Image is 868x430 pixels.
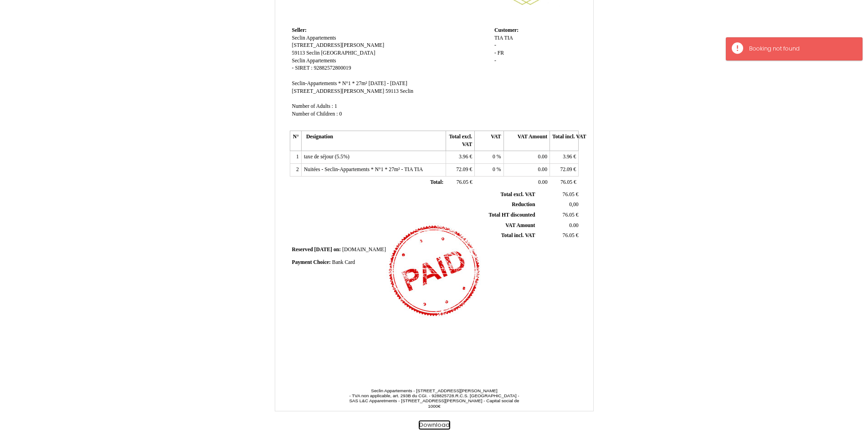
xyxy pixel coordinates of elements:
span: 0 [493,167,495,172]
span: 76.05 [560,179,572,185]
td: % [475,151,503,164]
span: Reserved [292,247,313,253]
th: Total incl. VAT [550,131,579,151]
span: - TVA non applicable, art. 293B du CGI. - 928825728.R.C.S. [GEOGRAPHIC_DATA] - SAS L&C Apparetmen... [349,393,519,409]
span: - [292,65,294,71]
span: Bank Card [332,259,355,265]
span: [DOMAIN_NAME] [342,247,386,253]
td: € [446,176,474,189]
span: [STREET_ADDRESS][PERSON_NAME] [292,42,385,48]
td: € [537,231,580,241]
span: Seclin Appartements [292,35,336,41]
span: 59113 [292,50,305,56]
span: Number of Adults : [292,103,334,109]
td: € [537,210,580,220]
span: [GEOGRAPHIC_DATA] [321,50,375,56]
span: Seclin [400,88,413,94]
span: 0.00 [538,154,547,160]
th: Designation [301,131,446,151]
span: - [494,42,496,48]
span: 76.05 [457,179,468,185]
span: TIA [494,35,503,41]
span: 72.09 [456,167,468,172]
span: 0 [493,154,495,160]
span: Total incl. VAT [501,233,535,238]
span: Nuitées - Seclin-Appartements * N°1 * 27m² - TIA TIA [304,167,423,172]
button: Download [419,420,450,430]
span: 59113 [385,88,399,94]
span: on: [334,247,341,253]
td: 1 [290,151,301,164]
span: 76.05 [563,212,575,218]
span: 76.05 [563,192,575,197]
span: TIA [504,35,513,41]
span: 0.00 [538,179,547,185]
span: Customer: [494,27,519,33]
td: € [446,151,474,164]
span: [STREET_ADDRESS][PERSON_NAME] [292,88,385,94]
div: Booking not found [749,45,853,53]
span: 1 [334,103,337,109]
span: Total excl. VAT [501,192,535,197]
span: FR [498,50,504,56]
span: Seclin Appartements - [STREET_ADDRESS][PERSON_NAME] [371,388,497,393]
span: Seclin [306,50,319,56]
span: Total: [430,179,443,185]
th: Total excl. VAT [446,131,474,151]
span: 3.96 [563,154,572,160]
th: N° [290,131,301,151]
td: € [537,190,580,200]
th: VAT Amount [503,131,550,151]
td: € [446,164,474,177]
span: 0,00 [569,202,578,207]
span: Seller: [292,27,307,33]
span: 0.00 [569,223,578,228]
span: 0.00 [538,167,547,172]
span: [DATE] - [DATE] [369,81,407,86]
span: 0 [339,111,342,117]
span: - [494,58,496,64]
span: Seclin-Appartements * N°1 * 27m² [292,81,367,86]
span: Total HT discounted [488,212,535,218]
span: [DATE] [314,247,332,253]
span: taxe de séjour (5.5%) [304,154,349,160]
td: € [550,151,579,164]
span: - [494,50,496,56]
td: € [550,176,579,189]
span: 3.96 [459,154,468,160]
span: 76.05 [563,233,575,238]
td: 2 [290,164,301,177]
span: Reduction [512,202,535,207]
td: € [550,164,579,177]
span: Seclin Appartements [292,58,336,64]
span: Number of Children : [292,111,338,117]
span: SIRET : 92882572800019 [295,65,351,71]
span: Payment Choice: [292,259,331,265]
span: VAT Amount [505,223,535,228]
td: % [475,164,503,177]
th: VAT [475,131,503,151]
span: 72.09 [560,167,572,172]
